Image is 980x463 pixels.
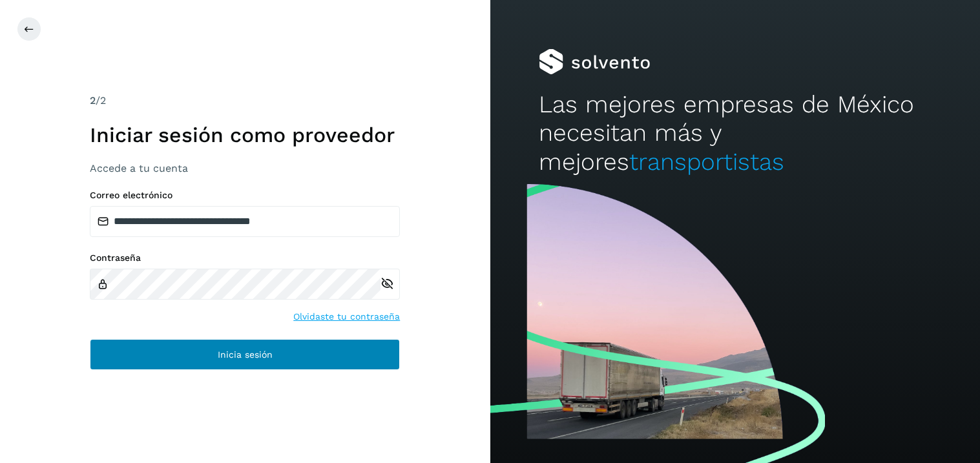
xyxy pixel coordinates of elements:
div: /2 [90,93,400,108]
h2: Las mejores empresas de México necesitan más y mejores [539,90,931,176]
span: Inicia sesión [218,350,273,359]
span: 2 [90,94,96,107]
button: Inicia sesión [90,339,400,370]
h1: Iniciar sesión como proveedor [90,123,400,147]
span: transportistas [629,148,784,176]
label: Contraseña [90,252,400,263]
h3: Accede a tu cuenta [90,162,400,174]
label: Correo electrónico [90,190,400,201]
a: Olvidaste tu contraseña [293,310,400,324]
